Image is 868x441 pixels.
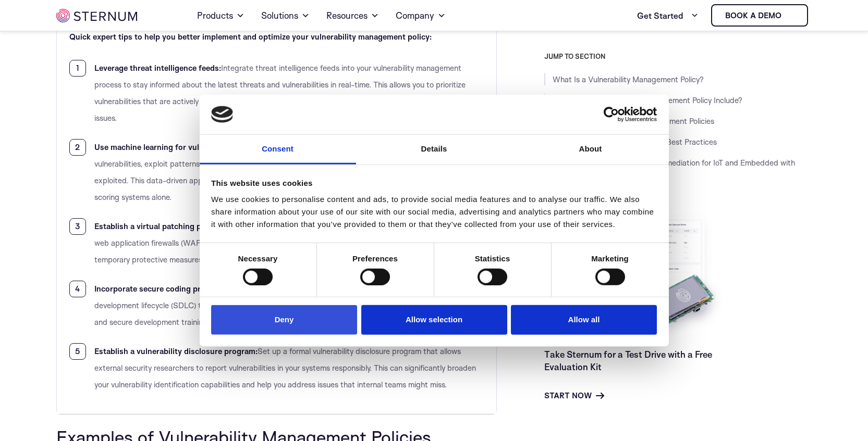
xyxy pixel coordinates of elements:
a: About [512,135,669,165]
b: Establish a vulnerability disclosure program: [94,346,258,356]
b: Incorporate secure coding practices in the SDLC: [94,284,275,294]
img: sternum iot [56,9,137,22]
a: Solutions [261,1,310,30]
span: Set up a formal vulnerability disclosure program that allows external security researchers to rep... [94,346,476,389]
div: This website uses cookies [211,177,657,190]
h3: JUMP TO SECTION [544,52,812,60]
b: Quick expert tips to help you better implement and optimize your vulnerability management policy: [69,32,432,42]
span: Integrate secure coding practices into your software development lifecycle (SDLC) to reduce vulne... [94,284,478,327]
a: Book a demo [711,4,808,27]
a: Products [197,1,244,30]
span: Integrate threat intelligence feeds into your vulnerability management process to stay informed a... [94,63,483,123]
strong: Preferences [352,254,398,263]
b: Leverage threat intelligence feeds: [94,63,221,73]
a: What Is a Vulnerability Management Policy? [553,74,704,84]
b: Establish a virtual patching process: [94,221,228,231]
a: Resources [326,1,379,30]
a: Details [356,135,512,165]
b: Use machine learning for vulnerability prioritization: [94,142,285,152]
a: Take Sternum for a Test Drive with a Free Evaluation Kit [544,349,712,372]
a: Vulnerability Assessment and Remediation for IoT and Embedded with Sternum [553,158,795,180]
button: Allow all [511,305,657,335]
span: Implement virtual patching through intrusion prevention systems (IPS) or web application firewall... [94,221,476,264]
strong: Necessary [238,254,278,263]
strong: Marketing [591,254,629,263]
div: We use cookies to personalise content and ads, to provide social media features and to analyse ou... [211,193,657,231]
button: Deny [211,305,357,335]
img: logo [211,106,233,123]
a: Consent [200,135,356,165]
strong: Statistics [475,254,510,263]
img: sternum iot [786,11,794,20]
button: Allow selection [361,305,507,335]
a: Get Started [637,5,699,26]
a: Usercentrics Cookiebot - opens in a new window [566,107,657,122]
a: Company [396,1,446,30]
